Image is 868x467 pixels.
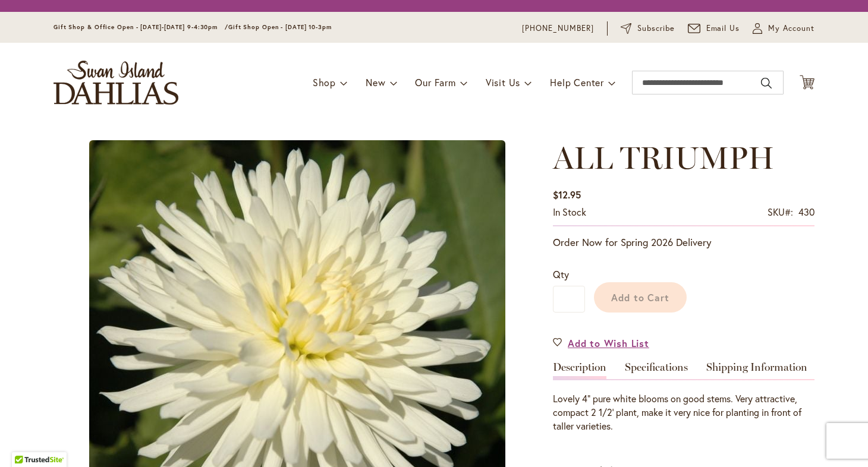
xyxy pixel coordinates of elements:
button: My Account [753,23,814,34]
span: Gift Shop & Office Open - [DATE]-[DATE] 9-4:30pm / [54,23,228,31]
p: Order Now for Spring 2026 Delivery [553,235,814,250]
a: Specifications [625,362,688,379]
a: [PHONE_NUMBER] [522,23,594,34]
span: New [366,76,385,89]
a: Shipping Information [706,362,807,379]
div: Lovely 4" pure white blooms on good stems. Very attractive, compact 2 1/2' plant, make it very ni... [553,392,814,433]
a: Email Us [688,23,740,34]
span: Email Us [706,23,740,34]
div: Detailed Product Info [553,362,814,433]
div: 430 [798,206,814,219]
span: $12.95 [553,188,581,201]
span: Add to Wish List [568,336,649,350]
a: Subscribe [621,23,675,34]
span: Visit Us [486,76,520,89]
div: Availability [553,206,586,219]
span: Shop [313,76,336,89]
span: ALL TRIUMPH [553,139,774,176]
span: Qty [553,268,569,280]
a: store logo [54,61,178,105]
span: Help Center [550,76,604,89]
span: Our Farm [415,76,455,89]
span: My Account [768,23,814,34]
span: In stock [553,206,586,218]
span: Subscribe [637,23,675,34]
span: Gift Shop Open - [DATE] 10-3pm [228,23,332,31]
a: Add to Wish List [553,336,649,350]
strong: SKU [768,206,793,218]
a: Description [553,362,606,379]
